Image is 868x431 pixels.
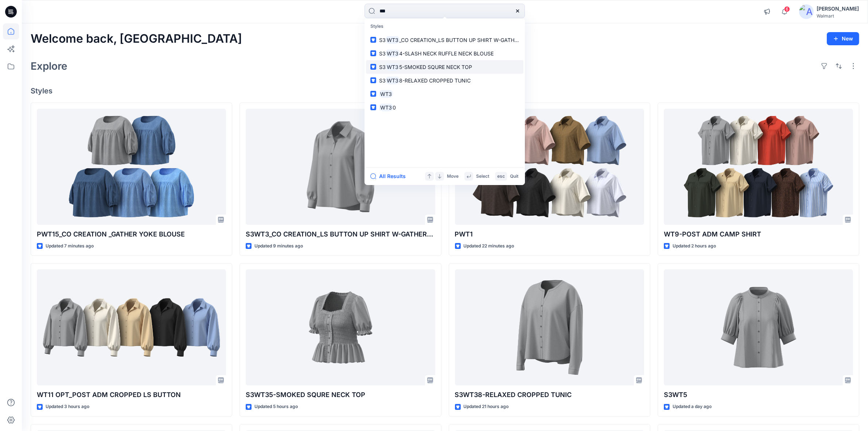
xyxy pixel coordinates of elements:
[447,173,459,180] p: Move
[254,242,303,250] p: Updated 9 minutes ago
[246,109,435,225] a: S3WT3_CO CREATION_LS BUTTON UP SHIRT W-GATHERED SLEEVE
[455,229,644,239] p: PWT1
[673,403,712,411] p: Updated a day ago
[827,32,859,45] button: New
[464,403,509,411] p: Updated 21 hours ago
[379,90,393,98] mark: WT3
[246,269,435,385] a: S3WT35-SMOKED SQURE NECK TOP
[254,403,298,411] p: Updated 5 hours ago
[400,77,471,84] span: 8-RELAXED CROPPED TUNIC
[366,20,523,33] p: Styles
[664,109,853,225] a: WT9-POST ADM CAMP SHIRT
[455,269,644,385] a: S3WT38-RELAXED CROPPED TUNIC
[386,49,400,58] mark: WT3
[37,390,226,400] p: WT11 OPT_POST ADM CROPPED LS BUTTON
[510,173,518,180] p: Quit
[400,37,548,43] span: _CO CREATION_LS BUTTON UP SHIRT W-GATHERED SLEEVE
[46,242,94,250] p: Updated 7 minutes ago
[366,47,523,60] a: S3WT34-SLASH NECK RUFFLE NECK BLOUSE
[673,242,716,250] p: Updated 2 hours ago
[37,269,226,385] a: WT11 OPT_POST ADM CROPPED LS BUTTON
[366,33,523,47] a: S3WT3_CO CREATION_LS BUTTON UP SHIRT W-GATHERED SLEEVE
[366,101,523,114] a: WT30
[386,76,400,85] mark: WT3
[817,4,859,13] div: [PERSON_NAME]
[400,64,472,70] span: 5-SMOKED SQURE NECK TOP
[400,50,494,57] span: 4-SLASH NECK RUFFLE NECK BLOUSE
[497,173,505,180] p: esc
[31,32,242,46] h2: Welcome back, [GEOGRAPHIC_DATA]
[386,36,400,44] mark: WT3
[455,109,644,225] a: PWT1
[370,172,410,181] button: All Results
[37,229,226,239] p: PWT15_CO CREATION _GATHER YOKE BLOUSE
[366,74,523,87] a: S3WT38-RELAXED CROPPED TUNIC
[379,103,393,112] mark: WT3
[37,109,226,225] a: PWT15_CO CREATION _GATHER YOKE BLOUSE
[664,269,853,385] a: S3WT5
[379,50,386,57] span: S3
[31,60,67,72] h2: Explore
[46,403,89,411] p: Updated 3 hours ago
[379,37,386,43] span: S3
[31,86,859,95] h4: Styles
[379,64,386,70] span: S3
[379,77,386,84] span: S3
[386,63,400,71] mark: WT3
[366,87,523,101] a: WT3
[664,229,853,239] p: WT9-POST ADM CAMP SHIRT
[366,60,523,74] a: S3WT35-SMOKED SQURE NECK TOP
[817,13,859,19] div: Walmart
[246,390,435,400] p: S3WT35-SMOKED SQURE NECK TOP
[476,173,489,180] p: Select
[664,390,853,400] p: S3WT5
[799,4,814,19] img: avatar
[464,242,514,250] p: Updated 22 minutes ago
[246,229,435,239] p: S3WT3_CO CREATION_LS BUTTON UP SHIRT W-GATHERED SLEEVE
[455,390,644,400] p: S3WT38-RELAXED CROPPED TUNIC
[393,104,396,111] span: 0
[784,6,790,12] span: 6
